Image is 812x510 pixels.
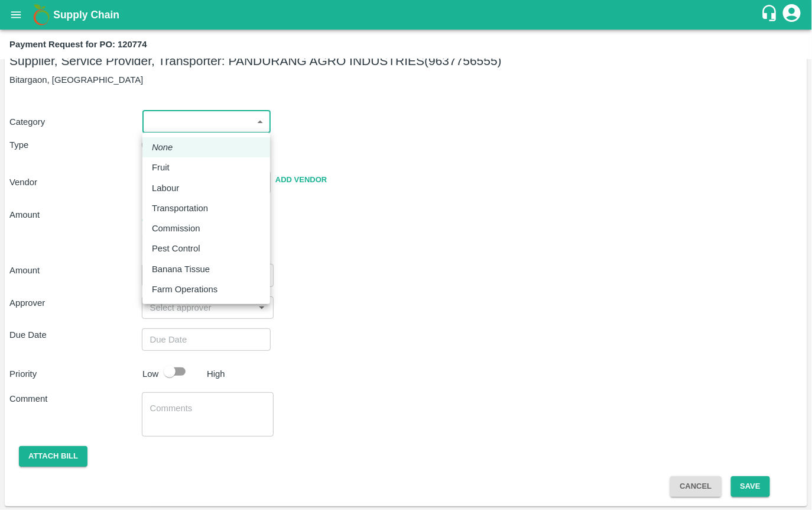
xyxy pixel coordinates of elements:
p: Pest Control [152,242,200,255]
p: Banana Tissue [152,263,210,276]
p: Farm Operations [152,283,217,296]
p: Fruit [152,161,170,174]
em: None [152,141,173,154]
p: Transportation [152,202,208,215]
p: Commission [152,222,200,235]
p: Labour [152,182,179,195]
